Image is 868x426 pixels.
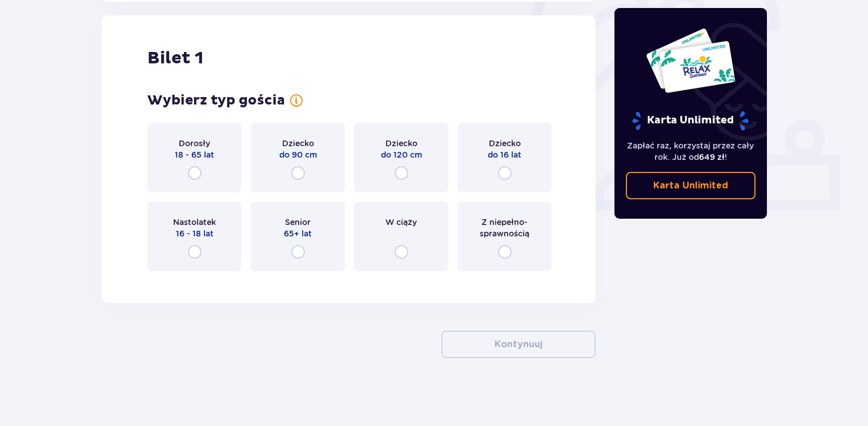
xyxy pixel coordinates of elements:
[173,216,216,228] span: Nastolatek
[645,27,736,94] img: Dwie karty całoroczne do Suntago z napisem 'UNLIMITED RELAX', na białym tle z tropikalnymi liśćmi...
[147,47,203,69] h2: Bilet 1
[381,149,422,160] span: do 120 cm
[626,172,756,199] a: Karta Unlimited
[285,216,311,228] span: Senior
[488,149,521,160] span: do 16 lat
[626,140,756,163] p: Zapłać raz, korzystaj przez cały rok. Już od !
[147,92,285,109] h3: Wybierz typ gościa
[176,228,214,239] span: 16 - 18 lat
[282,138,314,149] span: Dziecko
[385,216,417,228] span: W ciąży
[179,138,210,149] span: Dorosły
[279,149,317,160] span: do 90 cm
[175,149,214,160] span: 18 - 65 lat
[385,138,417,149] span: Dziecko
[495,338,542,351] p: Kontynuuj
[489,138,521,149] span: Dziecko
[441,331,596,358] button: Kontynuuj
[284,228,312,239] span: 65+ lat
[468,216,541,239] span: Z niepełno­sprawnością
[653,179,728,192] p: Karta Unlimited
[699,152,725,162] span: 649 zł
[631,111,750,131] p: Karta Unlimited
